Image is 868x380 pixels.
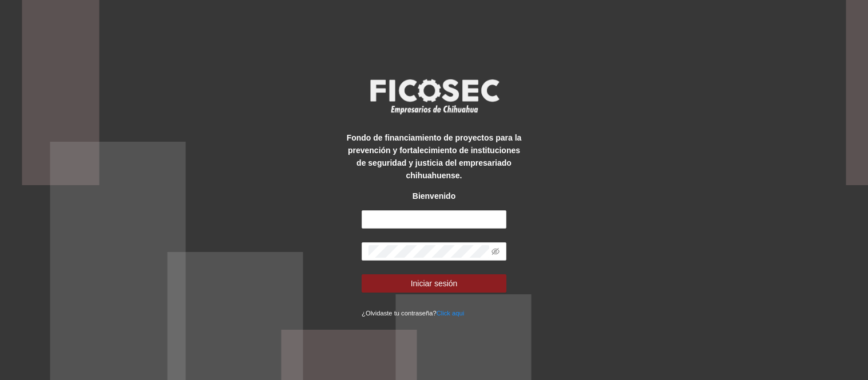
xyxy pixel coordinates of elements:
img: logo [363,75,506,118]
strong: Bienvenido [413,191,455,201]
a: Click aqui [437,310,465,317]
button: Iniciar sesión [362,274,506,293]
strong: Fondo de financiamiento de proyectos para la prevención y fortalecimiento de instituciones de seg... [347,133,522,180]
span: eye-invisible [492,247,500,255]
span: Iniciar sesión [411,277,458,290]
small: ¿Olvidaste tu contraseña? [362,310,464,317]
